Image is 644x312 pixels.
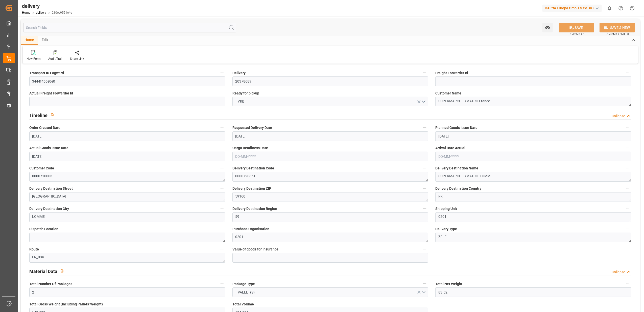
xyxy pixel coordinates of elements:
span: Ctrl/CMD + S [570,32,584,36]
textarea: 0000710003 [29,172,225,182]
button: Shipping Unit [625,205,631,212]
button: Total Volume [422,301,428,307]
button: Delivery Destination Name [625,165,631,171]
button: SAVE [559,23,594,32]
button: Actual Freight Forwarder Id [219,90,225,96]
div: Collapse [612,269,625,275]
input: DD-MM-YYYY [232,152,428,161]
button: Delivery Destination Street [219,185,225,192]
a: Home [22,11,30,14]
button: Purchase Organisation [422,226,428,232]
input: DD-MM-YYYY [435,131,631,141]
button: show 0 new notifications [604,3,615,14]
textarea: 59 [232,212,428,222]
div: New Form [27,56,41,61]
span: Delivery Destination City [29,206,69,211]
button: Customer Name [625,90,631,96]
button: Freight Forwarder Id [625,69,631,76]
button: Cargo Readiness Date [422,145,428,151]
button: Dispatch Location [219,226,225,232]
button: SAVE & NEW [600,23,635,32]
textarea: 0201 [232,233,428,242]
button: open menu [232,97,428,106]
button: Requested Delivery Date [422,124,428,131]
span: Transport ID Logward [29,70,64,76]
span: Actual Freight Forwarder Id [29,91,73,96]
span: Route [29,247,39,252]
div: Home [21,36,38,45]
button: Route [219,246,225,252]
span: Package Type [232,281,255,287]
textarea: FR_03K [29,253,225,263]
button: Planned Goods Issue Date [625,124,631,131]
span: Purchase Organisation [232,226,269,232]
span: Shipping Unit [435,206,457,211]
span: Customer Code [29,166,54,171]
span: Freight Forwarder Id [435,70,468,76]
button: Delivery Destination Code [422,165,428,171]
span: Cargo Readiness Date [232,145,268,151]
textarea: SUPERMARCHES MATCH France [435,97,631,106]
h2: Material Data [29,268,57,275]
button: open menu [232,287,428,297]
button: Customer Code [219,165,225,171]
button: Actual Goods Issue Date [219,145,225,151]
span: YES [235,99,246,104]
button: View description [57,266,67,276]
button: Arrival Date Actual [625,145,631,151]
span: Requested Delivery Date [232,125,272,130]
span: Delivery Type [435,226,457,232]
button: Melitta Europa GmbH & Co. KG [542,3,604,13]
span: Order Created Date [29,125,60,130]
button: Delivery Destination ZIP [422,185,428,192]
span: Total Volume [232,302,254,307]
textarea: SUPERMARCHES MATCH LOMME [435,172,631,182]
button: Order Created Date [219,124,225,131]
div: Audit Trail [48,56,62,61]
input: DD-MM-YYYY [29,152,225,161]
textarea: [GEOGRAPHIC_DATA] [29,192,225,202]
span: Total Gross Weight (Including Pallets' Weight) [29,302,103,307]
div: Melitta Europa GmbH & Co. KG [542,5,602,12]
button: Total Number Of Packages [219,280,225,287]
span: Planned Goods Issue Date [435,125,478,130]
button: Value of goods for Insurance [422,246,428,252]
input: DD-MM-YYYY [435,152,631,161]
span: Delivery Destination Street [29,186,73,191]
span: Arrival Date Actual [435,145,465,151]
textarea: FR [435,192,631,202]
span: Total Net Weight [435,281,462,287]
button: Delivery Destination Country [625,185,631,192]
span: Total Number Of Packages [29,281,72,287]
textarea: ZFLF [435,233,631,242]
button: Delivery Destination City [219,205,225,212]
span: Dispatch Location [29,226,58,232]
button: Transport ID Logward [219,69,225,76]
span: Ctrl/CMD + Shift + S [607,32,629,36]
textarea: 59160 [232,192,428,202]
button: Ready for pickup [422,90,428,96]
button: Package Type [422,280,428,287]
input: DD-MM-YYYY [29,131,225,141]
button: Delivery Type [625,226,631,232]
button: Delivery [422,69,428,76]
a: delivery [36,11,46,14]
div: Collapse [612,113,625,119]
span: Ready for pickup [232,91,259,96]
div: delivery [22,2,72,10]
span: Delivery Destination ZIP [232,186,271,191]
button: Help Center [615,3,627,14]
span: Delivery Destination Code [232,166,274,171]
span: Actual Goods Issue Date [29,145,68,151]
span: Delivery Destination Country [435,186,481,191]
span: PALLET(S) [235,290,257,295]
h2: Timeline [29,112,47,119]
textarea: 0201 [435,212,631,222]
span: Delivery Destination Name [435,166,478,171]
button: Delivery Destination Region [422,205,428,212]
input: Search Fields [23,23,236,32]
button: View description [47,110,57,120]
input: DD-MM-YYYY [232,131,428,141]
button: Total Net Weight [625,280,631,287]
textarea: 0000720851 [232,172,428,182]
